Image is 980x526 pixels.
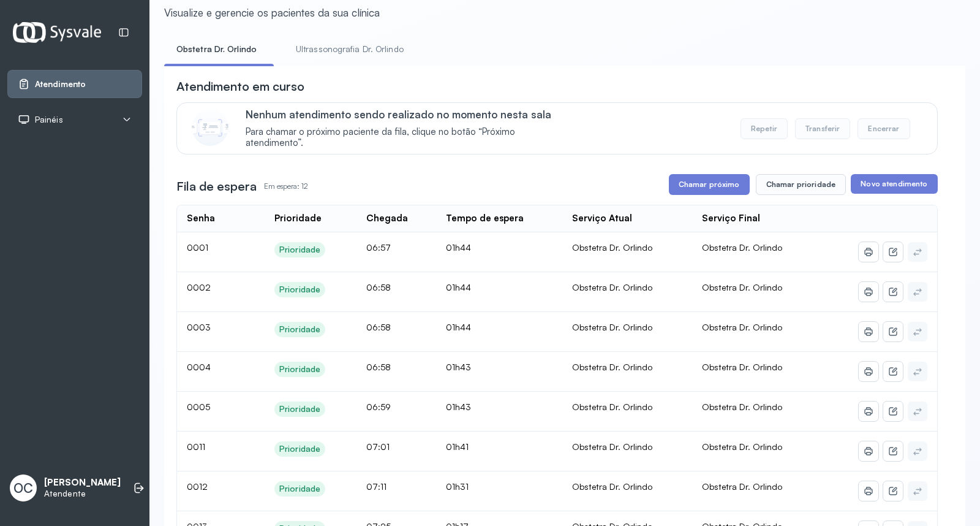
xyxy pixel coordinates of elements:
[572,362,682,373] div: Obstetra Dr. Orlindo
[35,79,86,90] span: Atendimento
[279,444,320,454] div: Prioridade
[279,324,320,335] div: Prioridade
[279,484,320,494] div: Prioridade
[284,39,416,59] a: Ultrassonografia Dr. Orlindo
[176,178,257,195] h3: Fila de espera
[572,282,682,293] div: Obstetra Dr. Orlindo
[851,174,937,194] button: Novo atendimento
[702,441,782,452] span: Obstetra Dr. Orlindo
[44,477,121,489] p: [PERSON_NAME]
[279,245,320,255] div: Prioridade
[366,282,391,292] span: 06:58
[274,213,322,224] div: Prioridade
[187,213,215,224] div: Senha
[187,441,205,452] span: 0011
[669,174,750,195] button: Chamar próximo
[246,108,570,121] p: Nenhum atendimento sendo realizado no momento nesta sala
[187,481,208,492] span: 0012
[446,282,471,292] span: 01h44
[572,322,682,333] div: Obstetra Dr. Orlindo
[18,78,132,90] a: Atendimento
[858,118,910,139] button: Encerrar
[44,489,121,499] p: Atendente
[13,22,101,42] img: Logotipo do estabelecimento
[187,282,211,292] span: 0002
[702,213,760,224] div: Serviço Final
[741,118,788,139] button: Repetir
[279,364,320,375] div: Prioridade
[246,126,570,150] span: Para chamar o próximo paciente da fila, clique no botão “Próximo atendimento”.
[446,322,471,332] span: 01h44
[192,109,228,146] img: Imagem de CalloutCard
[366,213,408,224] div: Chegada
[572,481,682,492] div: Obstetra Dr. Orlindo
[187,242,208,253] span: 0001
[702,362,782,372] span: Obstetra Dr. Orlindo
[264,178,308,195] p: Em espera: 12
[446,481,469,492] span: 01h31
[366,481,386,492] span: 07:11
[702,402,782,412] span: Obstetra Dr. Orlindo
[572,402,682,413] div: Obstetra Dr. Orlindo
[795,118,851,139] button: Transferir
[176,78,304,95] h3: Atendimento em curso
[572,242,682,253] div: Obstetra Dr. Orlindo
[446,213,524,224] div: Tempo de espera
[702,322,782,332] span: Obstetra Dr. Orlindo
[702,282,782,292] span: Obstetra Dr. Orlindo
[366,322,391,332] span: 06:58
[366,402,391,412] span: 06:59
[446,402,471,412] span: 01h43
[702,242,782,253] span: Obstetra Dr. Orlindo
[35,115,63,125] span: Painéis
[446,441,469,452] span: 01h41
[446,242,471,253] span: 01h44
[279,404,320,414] div: Prioridade
[572,213,632,224] div: Serviço Atual
[187,322,211,332] span: 0003
[187,362,211,372] span: 0004
[187,402,210,412] span: 0005
[366,441,390,452] span: 07:01
[366,242,391,253] span: 06:57
[572,441,682,452] div: Obstetra Dr. Orlindo
[702,481,782,492] span: Obstetra Dr. Orlindo
[279,284,320,295] div: Prioridade
[756,174,846,195] button: Chamar prioridade
[446,362,471,372] span: 01h43
[164,6,380,19] div: Visualize e gerencie os pacientes da sua clínica
[366,362,391,372] span: 06:58
[164,39,269,59] a: Obstetra Dr. Orlindo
